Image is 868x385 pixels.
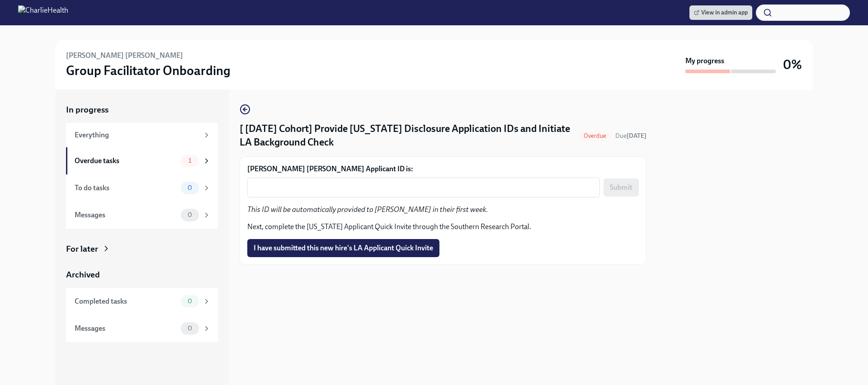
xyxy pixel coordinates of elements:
h4: [ [DATE] Cohort] Provide [US_STATE] Disclosure Application IDs and Initiate LA Background Check [240,122,575,149]
h3: Group Facilitator Onboarding [66,62,231,79]
div: For later [66,243,98,255]
button: I have submitted this new hire's LA Applicant Quick Invite [247,239,439,257]
span: 0 [182,211,198,218]
span: September 24th, 2025 10:00 [615,131,646,140]
strong: My progress [685,56,724,66]
div: Messages [75,210,177,220]
a: View in admin app [689,5,752,20]
div: To do tasks [75,183,177,193]
span: 1 [183,157,197,164]
span: 0 [182,325,198,332]
span: Overdue [578,132,612,139]
div: Overdue tasks [75,156,177,166]
em: This ID will be automatically provided to [PERSON_NAME] in their first week. [247,205,488,214]
div: Messages [75,324,177,333]
a: For later [66,243,218,255]
img: CharlieHealth [18,5,68,20]
label: [PERSON_NAME] [PERSON_NAME] Applicant ID is: [247,164,639,174]
a: To do tasks0 [66,174,218,202]
a: Completed tasks0 [66,288,218,315]
h3: 0% [783,56,802,73]
p: Next, complete the [US_STATE] Applicant Quick Invite through the Southern Research Portal. [247,222,639,232]
span: View in admin app [694,8,748,17]
a: Messages0 [66,315,218,342]
a: Messages0 [66,202,218,229]
span: 0 [182,298,198,305]
strong: [DATE] [627,132,646,140]
span: Due [615,132,646,140]
div: Completed tasks [75,296,177,306]
a: In progress [66,104,218,116]
div: Everything [75,130,199,140]
span: I have submitted this new hire's LA Applicant Quick Invite [254,244,433,253]
a: Overdue tasks1 [66,147,218,174]
a: Archived [66,269,218,281]
h6: [PERSON_NAME] [PERSON_NAME] [66,51,183,61]
a: Everything [66,123,218,147]
span: 0 [182,184,198,191]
